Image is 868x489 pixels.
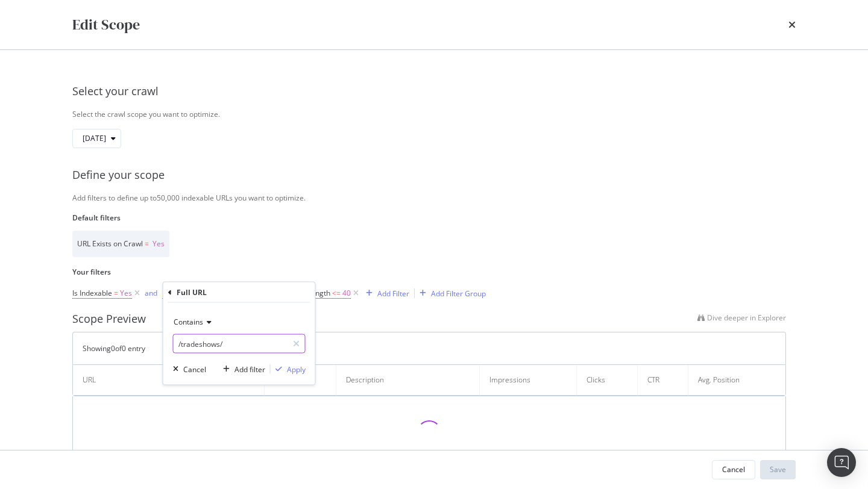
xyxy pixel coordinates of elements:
th: CTR [638,365,688,396]
button: Cancel [168,363,206,375]
div: Showing 0 of 0 entry [83,343,145,354]
th: Avg. Position [688,365,785,396]
span: URL Exists on Crawl [77,238,143,249]
button: Save [760,460,796,479]
button: Cancel [712,460,755,479]
div: Apply [287,364,306,374]
span: <= [332,288,341,298]
span: Contains [174,317,203,327]
label: Default filters [72,213,786,223]
div: Select your crawl [72,84,796,99]
button: and [145,287,157,299]
label: Your filters [72,267,786,277]
div: and [145,288,157,298]
div: Cancel [183,364,206,374]
th: Clicks [577,365,638,396]
th: Impressions [480,365,576,396]
span: 40 [342,285,351,302]
div: Add filter [234,364,265,374]
button: Add Filter Group [415,286,486,301]
div: Add filters to define up to 50,000 indexable URLs you want to optimize. [72,193,796,203]
button: [DATE] [72,129,121,148]
span: Yes [153,238,165,249]
span: Dive deeper in Explorer [707,313,786,323]
a: Dive deeper in Explorer [697,311,786,327]
span: Yes [120,285,132,302]
div: Cancel [722,464,745,475]
button: Apply [271,363,306,375]
div: times [788,14,796,35]
span: Is Indexable [72,288,112,298]
div: Save [770,464,786,475]
th: Description [336,365,480,396]
div: Scope Preview [72,311,146,327]
span: = [114,288,118,298]
div: Full URL [177,287,207,297]
button: Add filter [218,363,265,375]
span: = [145,238,149,249]
div: Define your scope [72,167,796,183]
div: Add Filter [377,288,409,299]
button: Add Filter [361,286,409,301]
div: Select the crawl scope you want to optimize. [72,109,796,119]
span: 2025 Aug. 10th [83,133,106,143]
th: URL [73,365,265,396]
div: Open Intercom Messenger [827,448,856,477]
div: Add Filter Group [431,288,486,299]
div: Edit Scope [72,14,140,35]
